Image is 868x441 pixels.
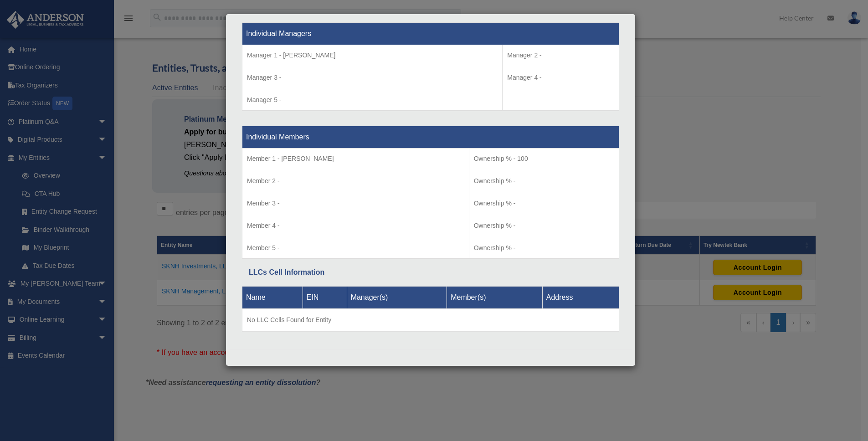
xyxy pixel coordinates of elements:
[542,287,619,309] th: Address
[247,220,464,231] p: Member 4 -
[242,287,303,309] th: Name
[249,266,612,279] div: LLCs Cell Information
[247,94,498,106] p: Manager 5 -
[507,50,614,61] p: Manager 2 -
[242,309,619,332] td: No LLC Cells Found for Entity
[347,287,447,309] th: Manager(s)
[247,72,498,83] p: Manager 3 -
[474,198,614,209] p: Ownership % -
[447,287,543,309] th: Member(s)
[303,287,347,309] th: EIN
[474,153,614,164] p: Ownership % - 100
[242,23,619,45] th: Individual Managers
[242,126,619,148] th: Individual Members
[474,220,614,231] p: Ownership % -
[247,153,464,164] p: Member 1 - [PERSON_NAME]
[474,242,614,254] p: Ownership % -
[507,72,614,83] p: Manager 4 -
[247,50,498,61] p: Manager 1 - [PERSON_NAME]
[247,242,464,254] p: Member 5 -
[247,198,464,209] p: Member 3 -
[247,175,464,187] p: Member 2 -
[474,175,614,187] p: Ownership % -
